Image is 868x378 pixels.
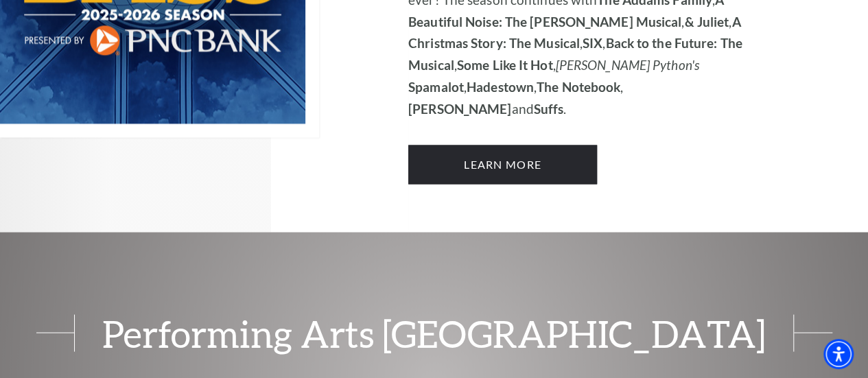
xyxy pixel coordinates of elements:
[583,35,602,51] strong: SIX
[823,339,854,369] div: Accessibility Menu
[408,79,464,95] strong: Spamalot
[74,314,794,351] span: Performing Arts [GEOGRAPHIC_DATA]
[537,79,620,95] strong: The Notebook
[556,57,699,73] em: [PERSON_NAME] Python's
[457,57,553,73] strong: Some Like It Hot
[534,101,564,117] strong: Suffs
[408,101,511,117] strong: [PERSON_NAME]
[467,79,534,95] strong: Hadestown
[408,14,740,51] strong: A Christmas Story: The Musical
[684,14,729,29] strong: & Juliet
[408,145,597,183] a: Learn More 2025-2026 Broadway at the Bass Season presented by PNC Bank
[408,35,742,73] strong: Back to the Future: The Musical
